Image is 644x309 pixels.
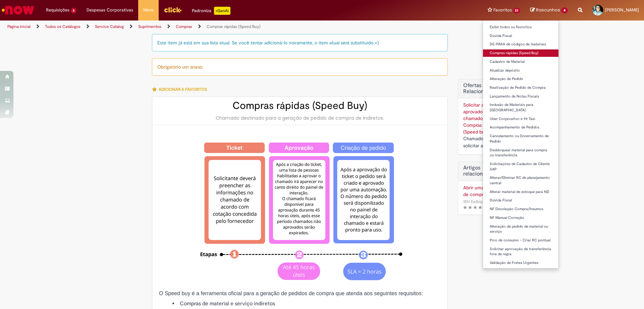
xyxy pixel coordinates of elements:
[463,184,508,198] a: Abrir uma requisição de compras (RC)
[483,75,559,83] a: Alteração de Pedido
[513,8,521,13] span: 23
[192,7,230,15] div: Padroniza
[95,24,124,29] a: Service Catalog
[605,7,639,13] span: [PERSON_NAME]
[483,237,559,244] a: Pico de consumo - Criar RC pontual
[87,7,133,13] span: Despesas Corporativas
[152,82,211,96] button: Adicionar a Favoritos
[164,5,182,15] img: click_logo_yellow_360x200.png
[1,3,35,17] img: ServiceNow
[463,165,508,177] h3: Artigos relacionados
[483,124,559,131] a: Acompanhamento de Pedidos
[159,87,207,92] span: Adicionar a Favoritos
[483,197,559,204] a: Dúvida Fiscal
[536,7,560,13] span: Rascunhos
[172,300,441,308] li: Compras de material e serviço indiretos
[463,83,508,94] h2: Ofertas Relacionadas
[483,93,559,100] a: Lançamento de Notas Fiscais
[71,8,76,13] span: 6
[214,7,230,15] p: +GenAi
[483,24,559,31] a: Exibir todos os Favoritos
[207,24,261,29] a: Compras rápidas (Speed Buy)
[483,84,559,91] a: Reativação de Pedido de Compra
[561,7,568,13] span: 4
[483,188,559,196] a: Alterar material de estoque para ND
[483,58,559,66] a: Cadastro de Material
[483,223,559,235] a: Alteração de pedido de material ou serviço
[483,67,559,74] a: Atualizar depósito
[530,7,568,13] a: Rascunhos
[152,34,448,51] div: Este item já está em sua lista atual. Se você tentar adicioná-lo novamente, o item atual será sub...
[7,24,31,29] a: Página inicial
[483,20,559,269] ul: Favoritos
[483,132,559,145] a: Cancelamento ou Encerramento de Pedido
[483,101,559,114] a: Inclusão de Materiais para [GEOGRAPHIC_DATA]
[143,7,154,13] span: More
[483,147,559,159] a: Desbloquear material para compra ou transferência
[463,199,490,204] span: 1511 Exibições
[46,7,69,13] span: Requisições
[176,24,192,29] a: Compras
[159,100,441,111] h2: Compras rápidas (Speed Buy)
[493,7,512,13] span: Favoritos
[483,160,559,173] a: Solicitações de Cadastro de Cliente SAP
[463,135,508,149] div: Chamado para solicitar acesso de aprovador ao ticket de Speed buy
[483,115,559,123] a: Uber Corporativo e 99 Taxi
[152,58,448,76] div: Obrigatório um anexo.
[159,291,423,296] span: O Speed buy é a ferramenta oficial para a geração de pedidos de compra que atenda aos seguintes r...
[483,32,559,40] a: Dúvida Fiscal
[483,41,559,48] a: DE-PARA de códigos de materiais
[138,24,161,29] a: Suprimentos
[483,245,559,258] a: Solicitar aprovação de transferência fora da regra
[483,49,559,57] a: Compras rápidas (Speed Buy)
[483,174,559,187] a: Alterar/Eliminar RC de planejamento central
[483,214,559,222] a: NF Manual Correção
[483,205,559,213] a: NF Devolução Compra/Insumos
[159,115,441,121] div: Chamado destinado para a geração de pedido de compra de indiretos.
[463,102,502,135] a: Solicitar acesso de aprovador ao chamado de Compras Rápidas (Speed buy)
[5,21,424,33] ul: Trilhas de página
[483,259,559,267] a: Validação de Fretes Urgentes
[458,79,513,155] div: Ofertas Relacionadas
[45,24,80,29] a: Todos os Catálogos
